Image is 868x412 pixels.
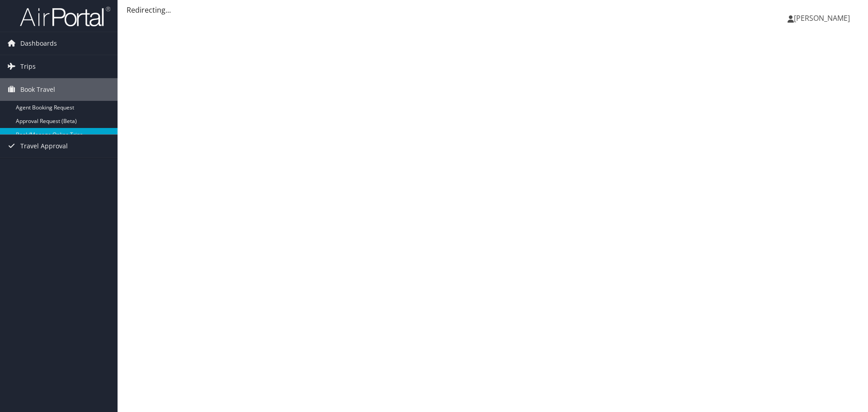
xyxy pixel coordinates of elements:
[20,55,36,78] span: Trips
[788,5,859,32] a: [PERSON_NAME]
[127,5,859,15] div: Redirecting...
[20,6,110,27] img: airportal-logo.png
[20,32,57,55] span: Dashboards
[794,13,850,23] span: [PERSON_NAME]
[20,135,68,157] span: Travel Approval
[20,78,55,101] span: Book Travel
